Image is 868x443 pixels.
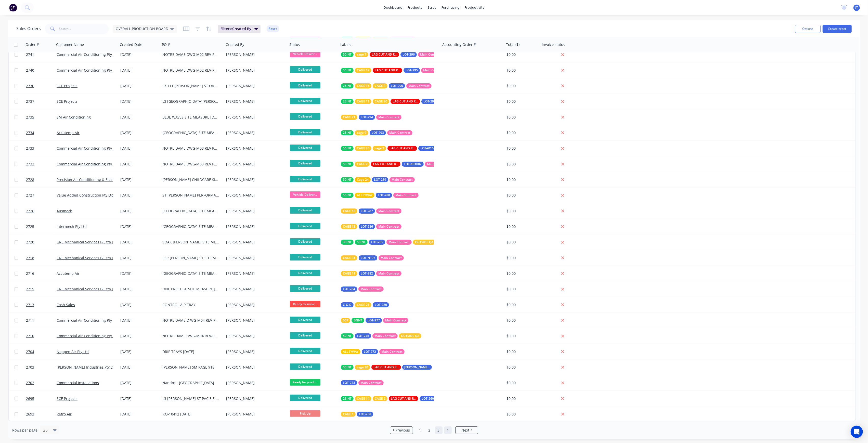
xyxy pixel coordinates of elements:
span: 2726 [26,209,34,214]
a: 2732 [26,157,57,172]
div: [PERSON_NAME] [226,146,283,151]
div: [DATE] [120,115,158,120]
span: JT [855,5,858,10]
div: Order # [25,42,39,47]
span: Delivered [290,254,320,260]
span: Main Contract [423,68,444,73]
span: 2711 [26,318,34,323]
button: 50INTCAGE 18LAG CUT AND READYLOT-295Main Contract [341,68,446,73]
a: 2735 [26,110,57,125]
span: Main Contract [378,209,399,214]
div: Invoice status [542,42,565,47]
a: Page 2 [426,426,433,434]
span: LOT#01003 [420,146,437,151]
span: 2741 [26,52,34,57]
span: LOT-280 [375,302,387,307]
a: Retro Air [57,412,72,416]
a: 2733 [26,141,57,156]
a: Page 3 is your current page [435,426,443,434]
span: Delivered [290,207,320,213]
span: 2718 [26,255,34,260]
span: Main Contract [388,240,410,245]
span: Previous [395,428,410,433]
div: [GEOGRAPHIC_DATA] SITE MEASURES [DATE] [162,224,219,229]
div: Accounting Order # [442,42,476,47]
span: Delivered [290,113,320,120]
button: CAGE 18LOT-287Main Contract [341,209,401,214]
a: 2710 [26,328,57,344]
span: 2736 [26,83,34,88]
span: cage 20 [357,365,368,370]
span: Delivered [290,176,320,182]
div: $0.00 [507,146,537,151]
span: Delivered [290,238,320,245]
span: LOT-N197 [361,255,375,260]
span: 50INT [343,333,352,338]
div: sales [425,4,439,11]
a: GRE Mechanical Services P/L t/a [PERSON_NAME] & [PERSON_NAME] [57,255,174,260]
span: Main Contract [408,83,430,88]
div: [PERSON_NAME] [226,130,283,135]
div: ONE PRESTIGE SITE MEASURE [DATE] [162,286,219,292]
span: 2734 [26,130,34,135]
a: Value Added Construction Pty Ltd [57,193,114,198]
span: LOT-282 [361,271,373,276]
div: [PERSON_NAME] [226,83,283,88]
a: GRE Mechanical Services P/L t/a [PERSON_NAME] & [PERSON_NAME] [57,240,174,244]
div: L3 111 [PERSON_NAME] ST OA SECTION 1, 2 [162,83,219,88]
button: Create order [823,25,852,33]
div: [PERSON_NAME] [226,52,283,57]
span: LOT-285 [371,240,383,245]
div: [DATE] [120,83,158,88]
div: Created By [226,42,244,47]
div: $0.00 [507,130,537,135]
button: 25INTCAGE 16CAGE 3LOT-290Main Contract [341,83,432,88]
button: 38INT50INTLOT-285Main ContractOUTSIDE QA [341,240,435,245]
button: 50INTALLEYWAYLOT-288Main Contract [341,193,419,198]
a: Commercial Installations [57,380,99,385]
div: purchasing [439,4,462,11]
button: CAGE 11LOT-282Main Contract [341,271,401,276]
div: [DATE] [120,224,158,229]
a: 2720 [26,234,57,250]
span: LAG CUT AND READY [373,365,399,370]
span: ALLEYWAY [357,193,372,198]
button: 25INTcage 9LOT-293Main Contract [341,130,412,135]
span: CAGE 14 [357,396,369,401]
span: Main Contract [378,224,399,229]
span: 50INT [343,177,352,182]
span: 2733 [26,146,34,151]
button: 00750INTLOT-277Main Contract [341,318,408,323]
a: Cash Sales [57,302,75,307]
span: Delivered [290,160,320,166]
span: LOT-#01002 [404,162,422,167]
a: Noppen Air Pty Ltd [57,349,89,354]
span: Main Contract [381,255,402,260]
span: LAG CUT AND READY [372,52,397,57]
div: $0.00 [507,224,537,229]
div: NOTRE DAME DWG-M03 REV P2 OA [162,162,219,167]
div: [PERSON_NAME] CHILDCARE SITE MEASURE [DATE] [162,177,219,182]
div: Status [289,42,300,47]
span: CAGE 18 [357,68,369,73]
div: L3 [GEOGRAPHIC_DATA][PERSON_NAME] SECTION 5, 6, 7 [162,99,219,104]
span: Next [461,428,469,433]
div: [PERSON_NAME] [226,286,283,292]
div: ESR [PERSON_NAME] ST SITE MEASURE [DATE] [162,255,219,260]
span: CAGE 11 [357,99,369,104]
span: Main Contract [395,193,417,198]
a: dashboard [381,4,405,11]
span: CAGE 31 [343,255,355,260]
div: [PERSON_NAME] [226,177,283,182]
span: 25INT [343,99,352,104]
a: Intermech Pty Ltd [57,224,87,229]
button: CAGE 31LOT-N197Main Contract [341,255,404,260]
div: SOAK [PERSON_NAME] SITE MEASURE [DATE] [162,240,219,245]
span: OUTSIDE QA [415,240,433,245]
a: Accutemp Air [57,130,80,135]
span: 50INT [343,146,352,151]
span: Vehicle Deliver... [290,191,320,198]
div: $0.00 [507,52,537,57]
span: [PERSON_NAME]-269 [404,365,430,370]
button: ALLEYWAYLOT-272Main Contract [341,349,405,354]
